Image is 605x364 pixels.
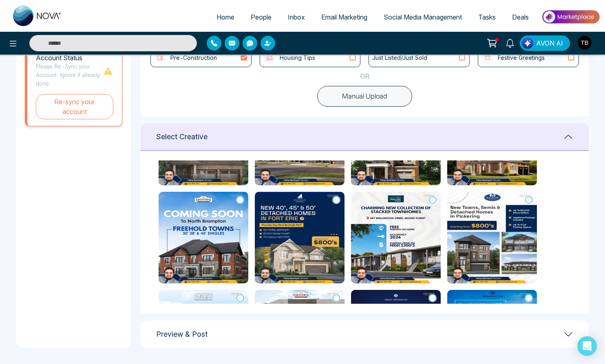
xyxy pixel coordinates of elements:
[375,9,470,25] a: Social Media Management
[288,13,305,21] span: Inbox
[154,51,166,64] img: icon
[470,9,504,25] a: Tasks
[263,51,276,64] img: icon
[317,86,412,107] button: Manual Upload
[351,192,441,283] img: Trailside Town.png
[447,192,537,283] img: Seaton Winding Woods, a beautiful collection of Freehold Towns, Semis, and Detached Homes in Pick...
[36,62,103,88] p: Please Re-Sync your Account. Ignore if already done.
[504,9,537,25] a: Deals
[208,9,243,25] a: Home
[372,53,427,62] p: Just Listed/Just Sold
[321,13,367,21] span: Email Marketing
[498,53,545,62] p: Festive Greetings
[13,6,62,26] img: Nova CRM Logo
[520,35,570,51] button: AVON AI
[159,192,248,283] img: The Crescent.png
[243,9,280,25] a: People
[156,330,208,339] h1: Preview & Post
[522,37,533,49] img: Lead Flow
[313,9,375,25] a: Email Marketing
[541,8,600,26] img: Market-place.gif
[481,51,494,64] img: icon
[170,53,217,62] p: Pre-Construction
[255,192,344,283] img: Westwind Shores.png
[536,38,563,48] span: AVON AI
[36,54,103,62] h1: Account Status
[577,336,597,356] div: Open Intercom Messenger
[216,13,234,21] span: Home
[512,13,529,21] span: Deals
[360,71,369,82] p: OR
[251,13,272,21] span: People
[578,36,592,50] img: User Avatar
[478,13,496,21] span: Tasks
[280,9,313,25] a: Inbox
[280,53,315,62] p: Housing Tips
[384,13,462,21] span: Social Media Management
[156,132,208,141] h1: Select Creative
[36,94,113,119] button: Re-sync your account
